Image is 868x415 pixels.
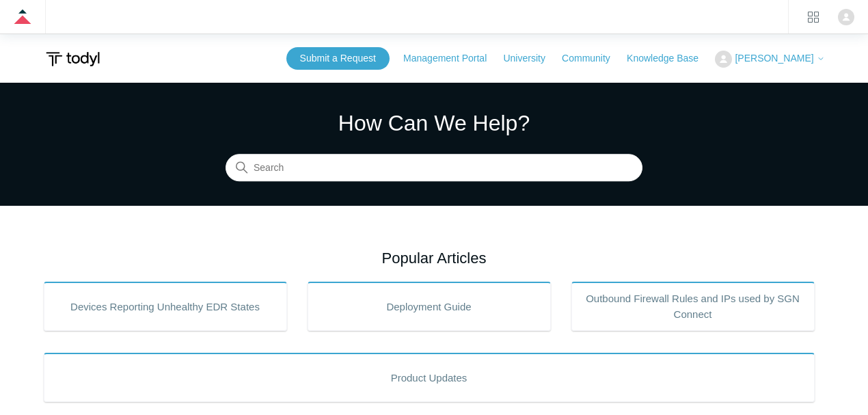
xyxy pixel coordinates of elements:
img: Todyl Support Center Help Center home page [44,46,102,72]
a: Management Portal [403,51,500,66]
h1: How Can We Help? [226,107,642,139]
a: Outbound Firewall Rules and IPs used by SGN Connect [571,282,815,331]
a: Product Updates [44,353,815,402]
a: University [503,51,558,66]
h2: Popular Articles [44,247,825,269]
img: user avatar [838,9,854,25]
button: [PERSON_NAME] [715,51,824,68]
a: Submit a Request [286,47,390,70]
a: Devices Reporting Unhealthy EDR States [44,282,287,331]
a: Deployment Guide [308,282,551,331]
a: Knowledge Base [627,51,712,66]
span: [PERSON_NAME] [735,53,813,64]
input: Search [226,155,642,182]
a: Community [562,51,624,66]
zd-hc-trigger: Click your profile icon to open the profile menu [838,9,854,25]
